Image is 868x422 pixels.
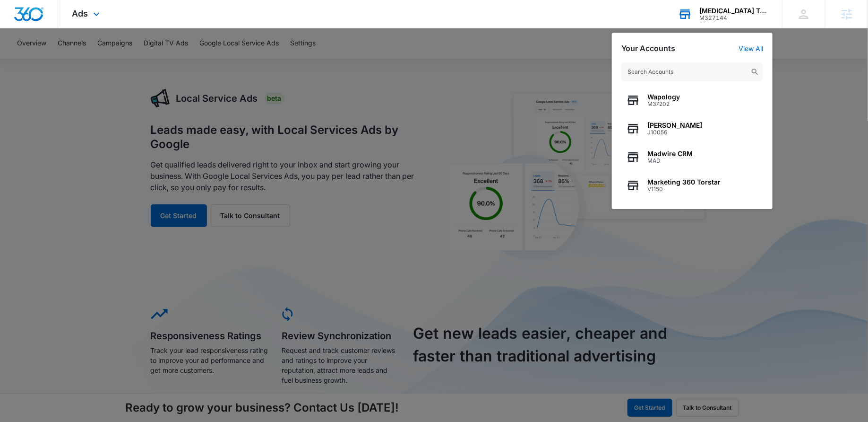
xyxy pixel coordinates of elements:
span: J10056 [647,129,702,136]
button: Marketing 360 TorstarV1150 [621,171,763,200]
span: [PERSON_NAME] [647,122,702,129]
button: Madwire CRMMAD [621,143,763,171]
span: MAD [647,158,693,164]
button: WapologyM37202 [621,86,763,114]
span: Ads [72,9,88,18]
div: account id [699,15,768,21]
span: Wapology [647,93,680,101]
div: account name [699,7,768,15]
span: Marketing 360 Torstar [647,178,721,186]
h2: Your Accounts [621,44,675,53]
span: V1150 [647,186,721,193]
input: Search Accounts [621,62,763,81]
span: Madwire CRM [647,150,693,158]
span: M37202 [647,101,680,107]
a: View All [739,44,763,53]
button: [PERSON_NAME]J10056 [621,114,763,143]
